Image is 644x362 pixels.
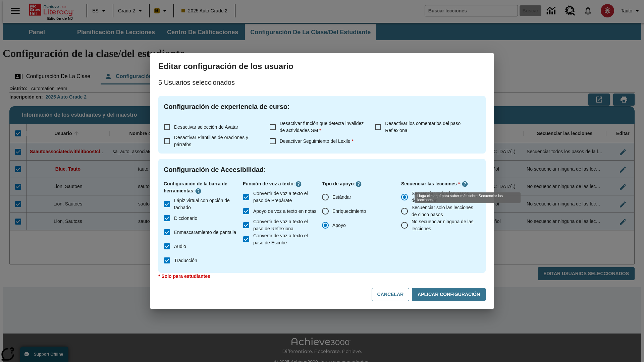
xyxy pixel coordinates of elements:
[195,188,202,194] button: Haga clic aquí para saber más sobre
[174,215,197,222] span: Diccionario
[158,61,486,72] h3: Editar configuración de los usuario
[253,208,316,215] span: Apoyo de voz a texto en notas
[174,197,237,211] span: Lápiz virtual con opción de tachado
[280,121,364,133] span: Desactivar función que detecta invalidez de actividades SM
[174,229,236,236] span: Enmascaramiento de pantalla
[332,222,346,229] span: Apoyo
[158,273,486,280] p: * Solo para estudiantes
[253,232,317,246] span: Convertir de voz a texto el paso de Escribe
[322,180,401,187] p: Tipo de apoyo :
[462,181,468,187] button: Haga clic aquí para saber más sobre
[174,257,197,264] span: Traducción
[174,124,238,130] span: Desactivar selección de Avatar
[253,190,317,204] span: Convertir de voz a texto el paso de Prepárate
[280,138,354,144] span: Desactivar Seguimiento del Lexile
[412,204,475,218] span: Secuenciar solo las lecciones de cinco pasos
[332,194,351,201] span: Estándar
[415,192,521,203] div: Haga clic aquí para saber más sobre Secuenciar las lecciones
[332,208,366,215] span: Enriquecimiento
[401,180,480,187] p: Secuenciar las lecciones :
[412,190,475,204] span: Secuenciar todos los pasos de la lección
[158,77,486,88] p: 5 Usuarios seleccionados
[174,243,186,250] span: Audio
[164,101,480,112] h4: Configuración de experiencia de curso :
[412,218,475,232] span: No secuenciar ninguna de las lecciones
[253,218,317,232] span: Convertir de voz a texto el paso de Reflexiona
[174,135,248,147] span: Desactivar Plantillas de oraciones y párrafos
[355,181,362,187] button: Haga clic aquí para saber más sobre
[243,180,322,187] p: Función de voz a texto :
[164,164,480,175] h4: Configuración de Accesibilidad :
[385,121,461,133] span: Desactivar los comentarios del paso Reflexiona
[372,288,410,301] button: Cancelar
[164,180,243,194] p: Configuración de la barra de herramientas :
[295,181,302,187] button: Haga clic aquí para saber más sobre
[412,288,486,301] button: Aplicar configuración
